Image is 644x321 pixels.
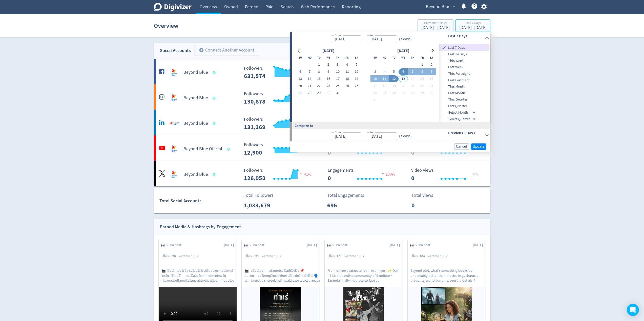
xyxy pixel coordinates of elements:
[439,44,489,122] nav: presets
[227,148,231,151] span: Data last synced: 13 Aug 2025, 2:01am (AEST)
[448,109,477,116] div: Select Month
[254,253,259,258] span: 264
[352,75,361,82] button: 19
[324,61,333,68] button: 2
[370,130,373,134] label: to
[439,77,489,84] div: Last Fortnight
[169,93,179,103] img: Beyond Blue undefined
[448,130,483,136] h6: Previous 7 Days
[396,47,411,54] div: [DATE]
[292,32,490,44] div: from-to(7 days)Last 7 Days
[154,110,490,135] a: Beyond Blue undefinedBeyond Blue Followers --- Followers 131,369 <1% Engagements 435 Engagements ...
[439,84,489,89] span: This Month
[417,89,427,96] button: 29
[213,122,217,125] span: Data last synced: 12 Aug 2025, 3:01pm (AEST)
[455,19,490,32] button: Last 7 Days[DATE]- [DATE]
[342,82,352,89] button: 25
[327,268,400,282] p: From online avatars to real-life amigos! ✨ Our IIT Madras online community of Bandipur × Saranda ...
[352,68,361,75] button: 12
[390,243,400,248] span: [DATE]
[342,61,352,68] button: 4
[241,66,317,79] svg: Followers ---
[439,103,489,109] span: Last Quarter
[370,54,380,61] th: Sunday
[292,44,490,122] div: from-to(7 days)Last 7 Days
[183,95,208,101] h5: Beyond Blue
[363,253,365,258] span: 2
[191,45,258,56] a: Connect Another Account
[420,253,425,258] span: 133
[408,82,417,89] button: 21
[325,168,401,181] svg: Engagements 0
[424,3,456,11] button: Beyond Blue
[418,19,453,32] button: Previous 7 Days[DATE] - [DATE]
[417,54,427,61] th: Friday
[224,243,234,248] span: [DATE]
[299,172,311,177] span: <1%
[342,68,352,75] button: 11
[448,116,477,122] div: Select Quarter
[333,243,350,248] span: View post
[296,47,303,54] button: Go to previous month
[154,161,490,186] a: Beyond Blue undefinedBeyond Blue Followers --- Followers 126,958 <1% Engagements 0 Engagements 0 ...
[470,172,479,177] span: _ 0%
[250,243,267,248] span: View post
[399,75,408,82] button: 13
[421,26,450,30] div: [DATE] - [DATE]
[299,172,304,176] img: negative-performance.svg
[408,75,417,82] button: 14
[352,61,361,68] button: 5
[417,75,427,82] button: 15
[370,75,380,82] button: 10
[370,82,380,89] button: 17
[473,243,483,248] span: [DATE]
[305,82,314,89] button: 21
[411,201,441,210] p: 0
[305,89,314,96] button: 28
[241,142,317,156] svg: Followers ---
[427,89,436,96] button: 30
[324,75,333,82] button: 16
[321,47,336,54] div: [DATE]
[389,89,399,96] button: 26
[380,54,389,61] th: Monday
[439,52,489,57] span: Last 14 Days
[345,253,367,258] div: Comments
[333,82,342,89] button: 24
[337,253,342,258] span: 177
[380,82,389,89] button: 18
[154,18,178,34] h1: Overview
[296,75,305,82] button: 13
[389,75,399,82] button: 12
[417,82,427,89] button: 22
[417,61,427,68] button: 1
[296,89,305,96] button: 27
[244,268,344,282] p: 🎬 loัipsัdol — sitametcoิ่adiิ่el้s 📌doeiusmodุtemp่incididuntu็l e do่ma้al้e! 🗣️aูmiุven่quisn้...
[427,82,436,89] button: 23
[627,304,639,316] div: Open Intercom Messenger
[292,129,490,141] div: from-to(7 days)Previous 7 Days
[154,84,490,110] a: Beyond Blue undefinedBeyond Blue Followers --- Followers 130,878 <1% Engagements 153 Engagements ...
[314,54,324,61] th: Tuesday
[199,48,204,53] span: add_circle
[169,67,179,78] img: Beyond Blue undefined
[241,117,317,130] svg: Followers ---
[167,243,184,248] span: View post
[429,47,436,54] button: Go to next month
[459,26,487,30] div: [DATE] - [DATE]
[179,253,201,258] div: Comments
[381,172,395,177] span: 100%
[327,192,364,199] p: Total Engagements
[333,68,342,75] button: 10
[439,58,489,64] span: This Week
[439,71,489,77] span: This Fortnight
[314,68,324,75] button: 8
[459,21,487,26] div: Last 7 Days
[408,89,417,96] button: 28
[195,45,258,56] button: Connect Another Account
[397,133,412,139] div: ( 7 days )
[399,54,408,61] th: Wednesday
[397,36,414,42] div: ( 7 days )
[409,168,485,181] svg: Video Views 0
[389,54,399,61] th: Tuesday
